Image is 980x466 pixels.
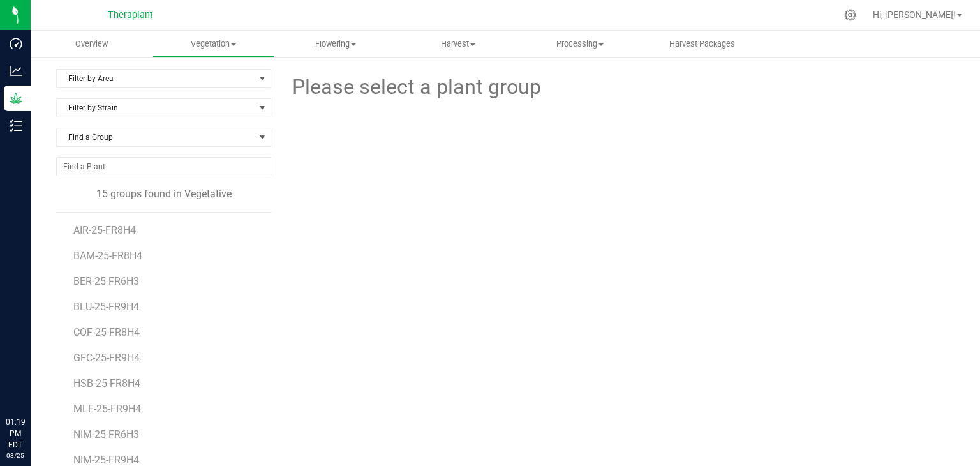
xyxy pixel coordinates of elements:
[73,454,139,466] span: NIM-25-FR9H4
[56,186,271,202] div: 15 groups found in Vegetative
[73,377,140,389] span: HSB-25-FR8H4
[255,70,271,87] span: select
[641,31,763,57] a: Harvest Packages
[397,38,518,50] span: Harvest
[6,416,25,451] p: 01:19 PM EDT
[108,10,153,20] span: Theraplant
[10,119,22,132] inline-svg: Inventory
[57,158,271,176] input: NO DATA FOUND
[31,31,152,57] a: Overview
[10,37,22,50] inline-svg: Dashboard
[73,224,136,236] span: AIR-25-FR8H4
[275,31,397,57] a: Flowering
[57,128,255,146] span: Find a Group
[290,71,541,103] span: Please select a plant group
[38,362,53,377] iframe: Resource center unread badge
[519,38,640,50] span: Processing
[73,403,141,415] span: MLF-25-FR9H4
[652,38,752,50] span: Harvest Packages
[73,250,142,262] span: BAM-25-FR8H4
[152,31,274,57] a: Vegetation
[13,364,51,402] iframe: Resource center
[397,31,519,57] a: Harvest
[10,64,22,77] inline-svg: Analytics
[73,428,139,440] span: NIM-25-FR6H3
[57,99,255,117] span: Filter by Strain
[842,9,858,21] div: Manage settings
[58,38,125,50] span: Overview
[10,92,22,105] inline-svg: Grow
[153,38,274,50] span: Vegetation
[6,451,25,460] p: 08/25
[57,70,255,87] span: Filter by Area
[276,38,396,50] span: Flowering
[73,326,140,338] span: COF-25-FR8H4
[873,10,956,20] span: Hi, [PERSON_NAME]!
[73,301,139,313] span: BLU-25-FR9H4
[73,275,139,287] span: BER-25-FR6H3
[73,352,140,364] span: GFC-25-FR9H4
[519,31,641,57] a: Processing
